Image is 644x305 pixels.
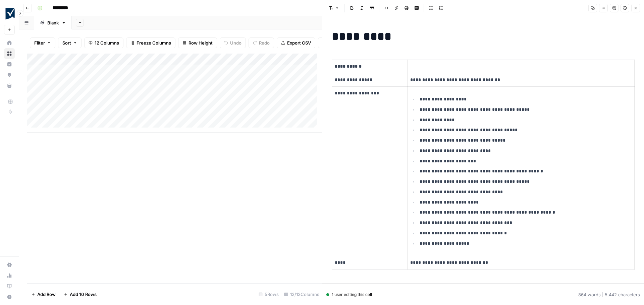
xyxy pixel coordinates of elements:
[4,270,15,281] a: Usage
[27,289,60,300] button: Add Row
[4,281,15,292] a: Learning Hub
[137,40,171,46] span: Freeze Columns
[281,289,322,300] div: 12/12 Columns
[30,37,55,48] button: Filter
[4,5,15,22] button: Workspace: Smartsheet
[58,37,82,48] button: Sort
[178,37,217,48] button: Row Height
[256,289,281,300] div: 5 Rows
[277,37,315,48] button: Export CSV
[220,37,246,48] button: Undo
[4,59,15,70] a: Insights
[95,40,119,46] span: 12 Columns
[326,292,372,298] div: 1 user editing this cell
[4,70,15,80] a: Opportunities
[259,40,270,46] span: Redo
[4,48,15,59] a: Browse
[189,40,213,46] span: Row Height
[34,16,72,29] a: Blank
[126,37,175,48] button: Freeze Columns
[70,291,97,298] span: Add 10 Rows
[62,40,71,46] span: Sort
[34,40,45,46] span: Filter
[4,292,15,302] button: Help + Support
[4,37,15,48] a: Home
[60,289,101,300] button: Add 10 Rows
[84,37,123,48] button: 12 Columns
[47,19,59,26] div: Blank
[230,40,241,46] span: Undo
[287,40,311,46] span: Export CSV
[4,8,16,20] img: Smartsheet Logo
[4,259,15,270] a: Settings
[578,291,640,298] div: 864 words | 5,442 characters
[4,80,15,91] a: Your Data
[37,291,56,298] span: Add Row
[249,37,274,48] button: Redo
